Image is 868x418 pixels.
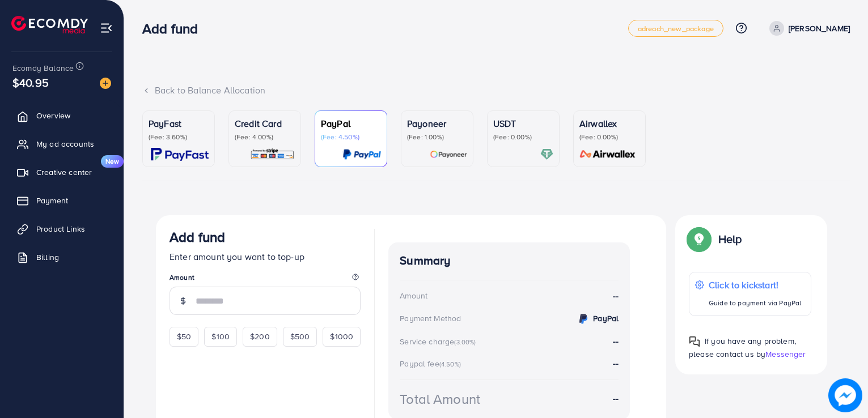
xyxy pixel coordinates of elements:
[100,78,111,89] img: image
[709,278,801,292] p: Click to kickstart!
[36,110,70,121] span: Overview
[321,117,381,130] p: PayPal
[101,155,124,168] span: New
[36,167,92,178] span: Creative center
[321,133,381,142] p: (Fee: 4.50%)
[12,74,49,91] span: $40.95
[613,392,619,405] strong: --
[577,312,590,326] img: credit
[718,232,742,246] p: Help
[177,331,191,342] span: $50
[400,290,427,301] div: Amount
[142,84,850,97] div: Back to Balance Allocation
[400,313,461,324] div: Payment Method
[430,148,467,161] img: card
[613,289,619,302] strong: --
[400,336,479,347] div: Service charge
[149,133,209,142] p: (Fee: 3.60%)
[689,229,709,249] img: Popup guide
[709,296,801,310] p: Guide to payment via PayPal
[151,148,209,161] img: card
[100,22,113,35] img: menu
[170,250,361,263] p: Enter amount you want to top-up
[576,148,640,161] img: card
[454,338,476,347] small: (3.00%)
[250,148,295,161] img: card
[9,217,115,240] a: Product Links
[211,331,230,342] span: $100
[628,20,723,37] a: adreach_new_package
[789,22,850,35] p: [PERSON_NAME]
[765,21,850,36] a: [PERSON_NAME]
[765,348,806,360] span: Messenger
[439,360,461,369] small: (4.50%)
[170,272,361,287] legend: Amount
[828,378,862,412] img: image
[9,161,115,184] a: Creative centerNew
[330,331,353,342] span: $1000
[250,331,270,342] span: $200
[9,104,115,127] a: Overview
[540,148,553,161] img: card
[12,62,74,74] span: Ecomdy Balance
[170,229,225,245] h3: Add fund
[9,189,115,212] a: Payment
[290,331,310,342] span: $500
[493,133,553,142] p: (Fee: 0.00%)
[342,148,381,161] img: card
[579,117,640,130] p: Airwallex
[638,25,714,32] span: adreach_new_package
[36,223,85,234] span: Product Links
[9,246,115,268] a: Billing
[493,117,553,130] p: USDT
[36,195,68,206] span: Payment
[235,117,295,130] p: Credit Card
[407,117,467,130] p: Payoneer
[149,117,209,130] p: PayFast
[613,335,619,347] strong: --
[400,358,464,369] div: Paypal fee
[235,133,295,142] p: (Fee: 4.00%)
[579,133,640,142] p: (Fee: 0.00%)
[613,357,619,369] strong: --
[9,133,115,155] a: My ad accounts
[407,133,467,142] p: (Fee: 1.00%)
[11,16,88,33] img: logo
[400,389,480,409] div: Total Amount
[400,254,619,268] h4: Summary
[36,138,94,150] span: My ad accounts
[689,336,700,347] img: Popup guide
[689,335,796,360] span: If you have any problem, please contact us by
[36,251,59,263] span: Billing
[142,20,207,37] h3: Add fund
[593,313,619,324] strong: PayPal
